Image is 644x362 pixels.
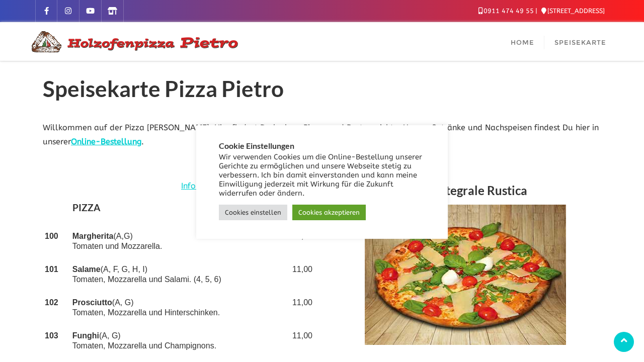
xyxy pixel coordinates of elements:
[219,141,425,150] h5: Cookie Einstellungen
[365,205,566,345] img: Speisekarte - Pizza Integrale Rustica
[219,153,425,198] div: Wir verwenden Cookies um die Online-Bestellung unserer Gerichte zu ermöglichen und unsere Webseit...
[45,232,58,240] strong: 100
[287,258,314,291] td: 11,00
[478,7,534,15] a: 0911 474 49 55
[181,179,314,194] a: Info zu Allergenen & Zusatzstoffen
[72,265,101,274] strong: Salame
[501,22,544,61] a: Home
[541,7,605,15] a: [STREET_ADDRESS]
[70,291,287,324] td: (A, G) Tomaten, Mozzarella und Hinterschinken.
[72,331,99,340] strong: Funghi
[45,331,58,340] strong: 103
[70,324,287,357] td: (A, G) Tomaten, Mozzarella und Champignons.
[43,76,601,106] h1: Speisekarte Pizza Pietro
[28,30,239,54] img: Logo
[544,22,616,61] a: Speisekarte
[287,324,314,357] td: 11,00
[72,232,114,240] strong: Margherita
[43,121,601,150] p: Willkommen auf der Pizza [PERSON_NAME]. Hier findest Du leckere Pizzen und Pastagerichte. Unsere ...
[287,291,314,324] td: 11,00
[70,258,287,291] td: (A, F, G, H, I) Tomaten, Mozzarella und Salami. (4, 5, 6)
[45,265,58,274] strong: 101
[330,179,601,205] h3: Pizza Integrale Rustica
[219,205,287,220] a: Cookies einstellen
[72,200,285,218] h4: PIZZA
[70,225,287,258] td: (A,G) Tomaten und Mozzarella.
[554,38,606,46] span: Speisekarte
[72,298,112,307] strong: Prosciutto
[292,205,366,220] a: Cookies akzeptieren
[45,298,58,307] strong: 102
[511,38,534,46] span: Home
[287,225,314,258] td: 9,00
[71,137,141,146] a: Online-Bestellung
